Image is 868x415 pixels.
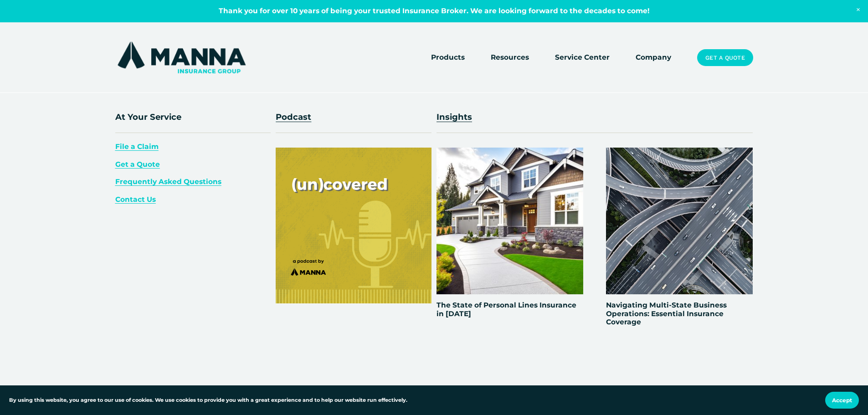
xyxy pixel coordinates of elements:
a: Get a Quote [697,49,753,67]
img: Navigating Multi-State Business Operations: Essential Insurance Coverage [606,148,753,294]
a: Get a Quote [115,160,160,169]
a: Podcast [276,112,311,122]
a: Navigating Multi-State Business Operations: Essential Insurance Coverage [606,301,727,326]
p: At Your Service [115,110,271,123]
a: The State of Personal Lines Insurance in [DATE] [437,301,576,318]
a: Company [636,51,671,64]
a: Frequently Asked Questions [115,177,221,186]
a: Contact Us [115,195,156,204]
span: Accept [832,397,852,404]
span: Products [431,52,465,63]
span: Resources [491,52,529,63]
a: folder dropdown [491,51,529,64]
a: Insights [437,112,472,122]
button: Accept [825,392,859,409]
p: By using this website, you agree to our use of cookies. We use cookies to provide you with a grea... [9,396,407,405]
img: Manna Insurance Group [115,40,248,75]
a: folder dropdown [431,51,465,64]
img: The State of Personal Lines Insurance in 2024 [437,148,583,294]
a: Service Center [555,51,610,64]
a: File a Claim [115,142,159,151]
